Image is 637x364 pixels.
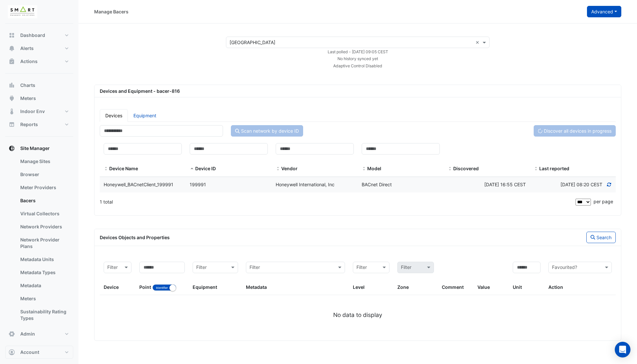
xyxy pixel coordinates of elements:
[337,56,378,61] small: No history synced yet
[5,118,73,131] button: Reports
[5,42,73,55] button: Alerts
[328,49,388,54] small: Mon 01-Sep-2025 08:05 BST
[594,199,613,204] span: per page
[333,63,382,68] small: Adaptive Control Disabled
[353,284,365,290] span: Level
[5,105,73,118] button: Indoor Env
[9,82,15,89] app-icon: Charts
[587,6,621,17] button: Advanced
[20,331,35,337] span: Admin
[9,32,15,39] app-icon: Dashboard
[20,95,36,102] span: Meters
[104,284,119,290] span: Device
[20,108,45,115] span: Indoor Env
[15,305,73,325] a: Sustainability Rating Types
[276,182,335,187] span: Honeywell International, Inc
[5,29,73,42] button: Dashboard
[139,284,151,290] span: Point
[615,342,630,357] div: Open Intercom Messenger
[484,182,526,187] span: Fri 29-Aug-2025 15:55 BST
[5,92,73,105] button: Meters
[9,58,15,65] app-icon: Actions
[9,45,15,52] app-icon: Alerts
[448,166,452,172] span: Discovered
[15,279,73,292] a: Metadata
[606,182,612,187] a: Refresh
[104,166,108,172] span: Device Name
[20,349,39,356] span: Account
[9,145,15,152] app-icon: Site Manager
[152,284,176,290] ui-switch: Toggle between object name and object identifier
[453,166,479,171] span: Discovered
[393,262,438,273] div: Please select Filter first
[397,284,409,290] span: Zone
[104,182,173,187] span: Honeywell_BACnetClient_199991
[513,284,522,290] span: Unit
[477,284,490,290] span: Value
[96,88,620,94] div: Devices and Equipment - bacer-816
[15,181,73,194] a: Meter Providers
[367,166,381,171] span: Model
[20,58,38,65] span: Actions
[539,166,569,171] span: Last reported
[5,55,73,68] button: Actions
[246,284,267,290] span: Metadata
[5,327,73,340] button: Admin
[100,311,616,319] div: No data to display
[548,284,563,290] span: Action
[9,121,15,128] app-icon: Reports
[20,45,34,52] span: Alerts
[8,5,37,18] img: Company Logo
[20,82,35,89] span: Charts
[128,109,162,122] a: Equipment
[20,145,50,152] span: Site Manager
[15,168,73,181] a: Browser
[195,166,216,171] span: Device ID
[9,95,15,102] app-icon: Meters
[109,166,138,171] span: Device Name
[5,79,73,92] button: Charts
[9,331,15,337] app-icon: Admin
[560,182,602,187] span: Discovered at
[362,182,392,187] span: BACnet Direct
[586,232,616,243] button: Search
[442,284,464,290] span: Comment
[193,284,217,290] span: Equipment
[15,253,73,266] a: Metadata Units
[362,166,366,172] span: Model
[100,109,128,122] a: Devices
[190,166,194,172] span: Device ID
[15,233,73,253] a: Network Provider Plans
[534,166,538,172] span: Last reported
[20,32,45,39] span: Dashboard
[100,194,574,210] div: 1 total
[100,235,170,240] span: Devices Objects and Properties
[15,220,73,233] a: Network Providers
[15,266,73,279] a: Metadata Types
[15,155,73,168] a: Manage Sites
[9,108,15,115] app-icon: Indoor Env
[475,39,481,46] span: Clear
[276,166,280,172] span: Vendor
[5,155,73,327] div: Site Manager
[281,166,298,171] span: Vendor
[15,194,73,207] a: Bacers
[5,142,73,155] button: Site Manager
[15,292,73,305] a: Meters
[5,346,73,359] button: Account
[20,121,38,128] span: Reports
[15,207,73,220] a: Virtual Collectors
[190,182,206,187] span: 199991
[94,8,129,15] div: Manage Bacers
